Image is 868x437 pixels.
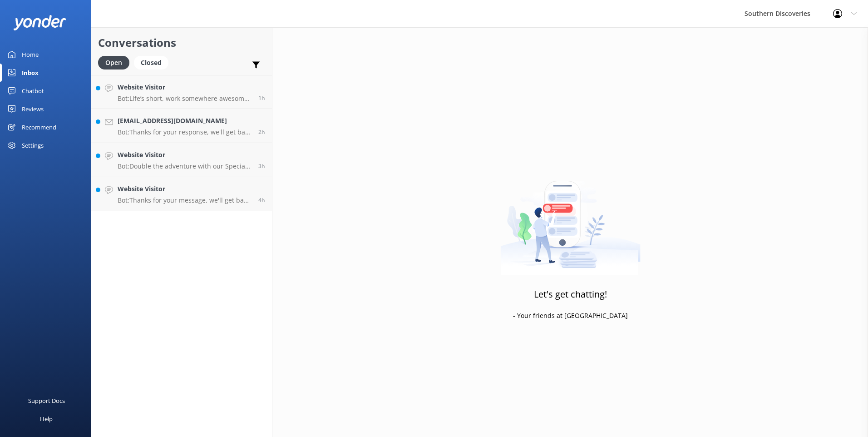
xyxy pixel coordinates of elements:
[22,100,44,118] div: Reviews
[91,75,272,109] a: Website VisitorBot:Life’s short, work somewhere awesome! Check out our current vacancies at [URL]...
[258,94,265,102] span: 11:07am 16-Aug-2025 (UTC +12:00) Pacific/Auckland
[22,45,39,64] div: Home
[118,82,252,92] h4: Website Visitor
[118,94,252,103] p: Bot: Life’s short, work somewhere awesome! Check out our current vacancies at [URL][DOMAIN_NAME].
[22,136,44,154] div: Settings
[98,57,134,67] a: Open
[134,56,168,70] div: Closed
[118,116,252,126] h4: [EMAIL_ADDRESS][DOMAIN_NAME]
[258,128,265,136] span: 10:02am 16-Aug-2025 (UTC +12:00) Pacific/Auckland
[91,177,272,211] a: Website VisitorBot:Thanks for your message, we'll get back to you as soon as we can. You're also ...
[534,287,607,302] h3: Let's get chatting!
[118,150,252,160] h4: Website Visitor
[134,57,173,67] a: Closed
[118,128,252,136] p: Bot: Thanks for your response, we'll get back to you as soon as we can during opening hours.
[513,311,628,321] p: - Your friends at [GEOGRAPHIC_DATA]
[98,56,129,70] div: Open
[22,82,44,100] div: Chatbot
[118,184,252,194] h4: Website Visitor
[28,392,65,410] div: Support Docs
[500,162,641,275] img: artwork of a man stealing a conversation from at giant smartphone
[91,143,272,177] a: Website VisitorBot:Double the adventure with our Special Deals! Visit [URL][DOMAIN_NAME].3h
[91,109,272,143] a: [EMAIL_ADDRESS][DOMAIN_NAME]Bot:Thanks for your response, we'll get back to you as soon as we can...
[118,162,252,170] p: Bot: Double the adventure with our Special Deals! Visit [URL][DOMAIN_NAME].
[22,118,56,136] div: Recommend
[14,15,66,30] img: yonder-white-logo.png
[258,162,265,170] span: 09:52am 16-Aug-2025 (UTC +12:00) Pacific/Auckland
[22,64,39,82] div: Inbox
[40,410,53,428] div: Help
[98,34,265,51] h2: Conversations
[258,196,265,204] span: 08:13am 16-Aug-2025 (UTC +12:00) Pacific/Auckland
[118,196,252,204] p: Bot: Thanks for your message, we'll get back to you as soon as we can. You're also welcome to kee...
